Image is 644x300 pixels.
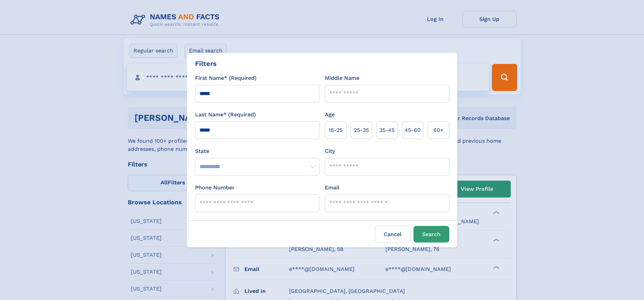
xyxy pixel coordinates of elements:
[195,147,319,155] label: State
[325,184,339,192] label: Email
[405,126,421,134] span: 45‑60
[433,126,444,134] span: 60+
[325,147,335,155] label: City
[195,59,217,69] div: Filters
[195,74,257,82] label: First Name* (Required)
[195,184,235,192] label: Phone Number
[375,226,411,243] label: Cancel
[325,111,335,119] label: Age
[413,226,449,243] button: Search
[379,126,395,134] span: 35‑45
[329,126,342,134] span: 18‑25
[325,74,359,82] label: Middle Name
[195,111,256,119] label: Last Name* (Required)
[354,126,369,134] span: 25‑35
